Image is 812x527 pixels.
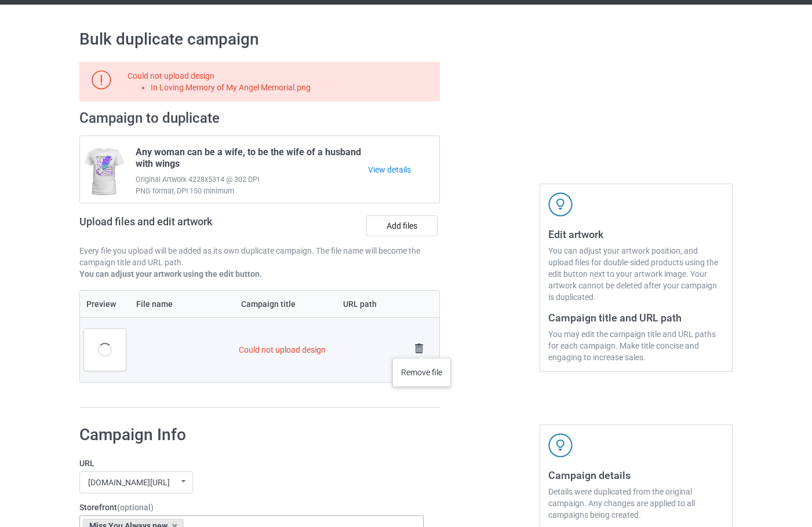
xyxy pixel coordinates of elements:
th: File name [130,291,235,317]
td: Could not upload design [235,317,406,382]
img: svg+xml;base64,PD94bWwgdmVyc2lvbj0iMS4wIiBlbmNvZGluZz0iVVRGLTgiPz4KPHN2ZyB3aWR0aD0iMjhweCIgaGVpZ2... [411,341,427,357]
img: svg+xml;base64,PD94bWwgdmVyc2lvbj0iMS4wIiBlbmNvZGluZz0iVVRGLTgiPz4KPHN2ZyB3aWR0aD0iNDJweCIgaGVpZ2... [548,433,573,458]
label: Add files [366,215,438,236]
div: You may edit the campaign title and URL paths for each campaign. Make title concise and engaging ... [548,328,724,363]
h3: Edit artwork [548,228,724,241]
div: Details were duplicated from the original campaign. Any changes are applied to all campaigns bein... [548,486,724,521]
h1: Bulk duplicate campaign [79,29,733,50]
li: In Loving Memory of My Angel Memorial.png [151,82,436,93]
h3: Campaign details [548,469,724,482]
img: svg+xml;base64,PD94bWwgdmVyc2lvbj0iMS4wIiBlbmNvZGluZz0iVVRGLTgiPz4KPHN2ZyB3aWR0aD0iNDJweCIgaGVpZ2... [548,192,573,217]
a: View details [368,164,439,175]
img: svg+xml;base64,PD94bWwgdmVyc2lvbj0iMS4wIiBlbmNvZGluZz0iVVRGLTgiPz4KPHN2ZyB3aWR0aD0iMTlweCIgaGVpZ2... [92,70,111,90]
span: Any woman can be a wife, to be the wife of a husband with wings [136,147,368,174]
h1: Campaign Info [79,424,424,445]
th: Campaign title [235,291,336,317]
th: URL path [337,291,407,317]
span: (optional) [117,503,154,512]
div: Remove file [392,358,451,387]
label: Storefront [79,502,424,513]
h2: Upload files and edit artwork [79,215,296,237]
h3: Campaign title and URL path [548,311,724,324]
div: Could not upload design [128,70,436,93]
th: Preview [80,291,130,317]
div: You can adjust your artwork position, and upload files for double-sided products using the edit b... [548,245,724,303]
b: You can adjust your artwork using the edit button. [79,269,262,279]
p: Every file you upload will be added as its own duplicate campaign. The file name will become the ... [79,245,440,268]
span: PNG format, DPI 150 minimum [136,185,368,197]
span: Original Artwork 4228x5314 @ 302 DPI [136,174,368,185]
div: [DOMAIN_NAME][URL] [88,478,170,486]
label: URL [79,458,424,469]
h2: Campaign to duplicate [79,109,440,127]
